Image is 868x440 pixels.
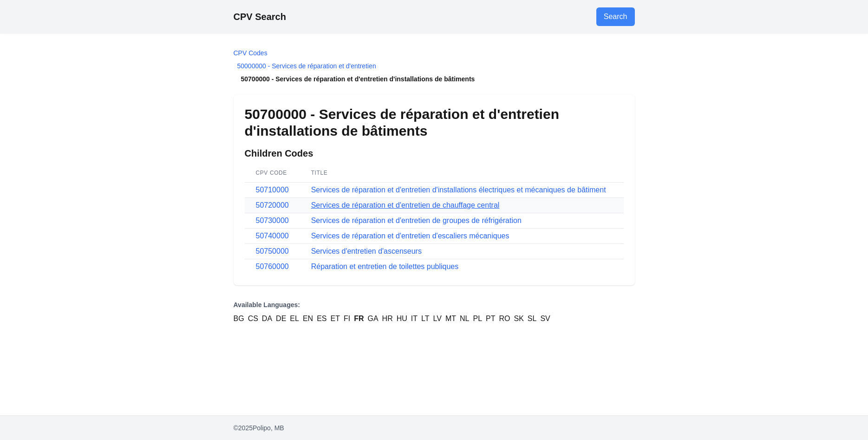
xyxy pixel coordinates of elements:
[234,49,268,57] a: CPV Codes
[234,74,635,84] li: 50700000 - Services de réparation et d'entretien d'installations de bâtiments
[311,247,422,255] a: Services d'entretien d'ascenseurs
[256,186,289,194] a: 50710000
[256,217,289,224] a: 50730000
[234,300,635,324] nav: Language Versions
[276,313,286,324] a: DE
[303,313,313,324] a: EN
[311,217,522,224] a: Services de réparation et d'entretien de groupes de réfrigération
[256,232,289,240] a: 50740000
[234,48,635,84] nav: Breadcrumb
[367,313,378,324] a: GA
[248,313,258,324] a: CS
[237,62,376,70] a: 50000000 - Services de réparation et d'entretien
[433,313,442,324] a: LV
[256,263,289,270] a: 50760000
[262,313,272,324] a: DA
[317,313,326,324] a: ES
[382,313,393,324] a: HR
[397,313,407,324] a: HU
[234,423,635,433] p: © 2025 Polipo, MB
[460,313,469,324] a: NL
[234,300,635,309] p: Available Languages:
[473,313,482,324] a: PL
[245,164,300,183] th: CPV Code
[354,313,364,324] a: FR
[596,7,635,26] a: Go to search
[421,313,429,324] a: LT
[311,201,500,209] a: Services de réparation et d'entretien de chauffage central
[411,313,418,324] a: IT
[540,313,550,324] a: SV
[311,186,606,194] a: Services de réparation et d'entretien d'installations électriques et mécaniques de bâtiment
[311,232,509,240] a: Services de réparation et d'entretien d'escaliers mécaniques
[290,313,299,324] a: EL
[245,106,624,139] h1: 50700000 - Services de réparation et d'entretien d'installations de bâtiments
[256,247,289,255] a: 50750000
[499,313,510,324] a: RO
[445,313,456,324] a: MT
[344,313,350,324] a: FI
[256,201,289,209] a: 50720000
[234,313,244,324] a: BG
[311,263,459,270] a: Réparation et entretien de toilettes publiques
[514,313,524,324] a: SK
[300,164,624,183] th: Title
[245,147,624,160] h2: Children Codes
[486,313,495,324] a: PT
[528,313,537,324] a: SL
[330,313,339,324] a: ET
[234,12,286,22] a: CPV Search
